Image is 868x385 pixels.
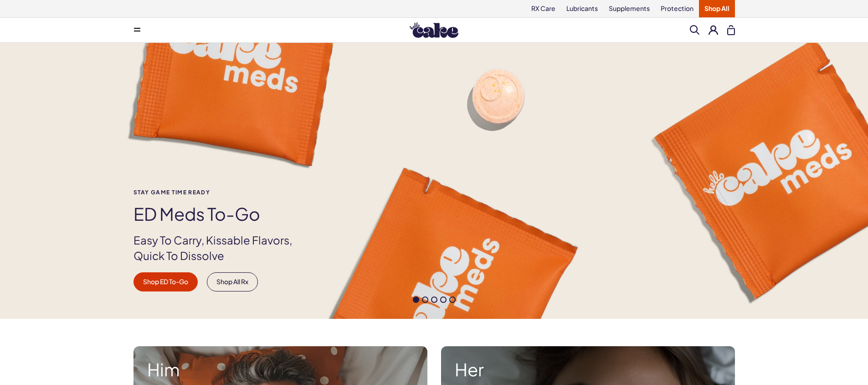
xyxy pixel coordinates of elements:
h1: ED Meds to-go [134,204,308,224]
a: Shop All Rx [207,272,258,291]
img: Hello Cake [410,22,458,38]
p: Easy To Carry, Kissable Flavors, Quick To Dissolve [134,233,308,263]
span: Stay Game time ready [134,189,308,195]
a: Shop ED To-Go [134,272,198,291]
strong: Her [455,360,721,379]
strong: Him [147,360,414,379]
